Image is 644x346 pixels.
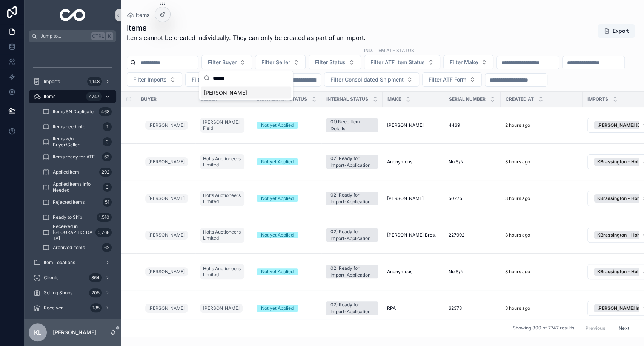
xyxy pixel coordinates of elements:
[364,55,440,69] button: Select Button
[53,329,96,336] p: [PERSON_NAME]
[387,159,412,165] span: Anonymous
[145,267,188,276] a: [PERSON_NAME]
[261,122,294,129] div: Not yet Applied
[145,266,191,278] a: [PERSON_NAME]
[38,195,116,209] a: Rejected Items51
[443,55,493,69] button: Select Button
[148,269,185,275] span: [PERSON_NAME]
[86,92,102,101] div: 7,747
[44,260,75,266] span: Item Locations
[38,180,116,194] a: Applied Items Info Needed0
[326,155,378,169] a: 02) Ready for Import-Application
[261,232,294,238] div: Not yet Applied
[38,241,116,254] a: Archived Items62
[200,191,244,206] a: Holts Auctioneers Limited
[326,301,378,315] a: 02) Ready for Import-Application
[87,77,102,86] div: 1,148
[38,150,116,164] a: Items ready for ATF63
[505,159,578,165] a: 3 hours ago
[261,305,294,312] div: Not yet Applied
[505,195,578,201] a: 3 hours ago
[53,223,92,241] span: Received in [GEOGRAPHIC_DATA]
[136,11,150,19] span: Items
[505,269,578,275] a: 3 hours ago
[505,122,578,128] a: 2 hours ago
[40,33,88,39] span: Jump to...
[38,226,116,239] a: Received in [GEOGRAPHIC_DATA]5,768
[145,157,188,166] a: [PERSON_NAME]
[449,305,496,311] a: 62378
[449,269,464,275] span: No S/N
[53,169,79,175] span: Applied Item
[106,33,112,39] span: K
[44,94,55,100] span: Items
[91,32,105,40] span: Ctrl
[505,305,578,311] a: 3 hours ago
[449,269,496,275] a: No S/N
[145,156,191,168] a: [PERSON_NAME]
[103,137,112,146] div: 0
[324,72,419,87] button: Select Button
[99,107,112,116] div: 468
[387,232,440,238] a: [PERSON_NAME] Bros.
[257,268,317,275] a: Not yet Applied
[148,232,185,238] span: [PERSON_NAME]
[257,195,317,202] a: Not yet Applied
[145,304,188,313] a: [PERSON_NAME]
[613,322,635,334] button: Next
[145,231,188,240] a: [PERSON_NAME]
[326,265,378,278] a: 02) Ready for Import-Application
[29,30,116,42] button: Jump to...CtrlK
[505,232,530,238] p: 3 hours ago
[44,290,72,296] span: Selling Shops
[38,120,116,134] a: Items need Info1
[330,192,373,205] div: 02) Ready for Import-Application
[330,76,404,83] span: Filter Consolidated Shipment
[145,121,188,130] a: [PERSON_NAME]
[387,305,396,311] span: RPA
[449,232,464,238] span: 227992
[330,118,373,132] div: 01) Need Item Details
[505,232,578,238] a: 3 hours ago
[203,119,241,131] span: [PERSON_NAME] Field
[505,159,530,165] p: 3 hours ago
[34,328,41,337] span: KL
[53,154,95,160] span: Items ready for ATF
[587,96,608,102] span: Imports
[89,273,102,282] div: 364
[450,58,478,66] span: Filter Make
[201,55,252,69] button: Select Button
[506,96,534,102] span: Created at
[185,72,255,87] button: Select Button
[148,305,185,311] span: [PERSON_NAME]
[53,181,100,193] span: Applied Items Info Needed
[449,159,496,165] a: No S/N
[200,116,247,134] a: [PERSON_NAME] Field
[127,72,182,87] button: Select Button
[204,89,247,97] span: [PERSON_NAME]
[133,76,167,83] span: Filter Imports
[257,122,317,129] a: Not yet Applied
[449,122,496,128] a: 4469
[200,302,247,314] a: [PERSON_NAME]
[200,153,247,171] a: Holts Auctioneers Limited
[505,195,530,201] p: 3 hours ago
[200,304,243,313] a: [PERSON_NAME]
[89,288,102,297] div: 205
[387,122,424,128] span: [PERSON_NAME]
[44,275,58,281] span: Clients
[255,55,306,69] button: Select Button
[315,58,346,66] span: Filter Status
[24,42,121,319] div: scrollable content
[97,213,112,222] div: 1,510
[449,159,464,165] span: No S/N
[330,228,373,242] div: 02) Ready for Import-Application
[44,78,60,85] span: Imports
[29,286,116,300] a: Selling Shops205
[387,232,436,238] span: [PERSON_NAME] Bros.
[512,325,574,331] span: Showing 300 of 7747 results
[203,266,241,278] span: Holts Auctioneers Limited
[449,195,496,201] a: 50275
[29,75,116,88] a: Imports1,148
[145,119,191,131] a: [PERSON_NAME]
